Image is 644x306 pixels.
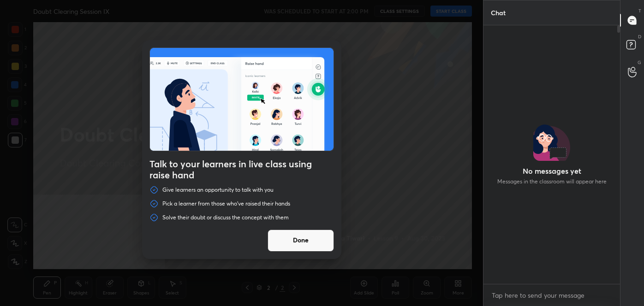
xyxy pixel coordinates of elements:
p: Pick a learner from those who've raised their hands [162,200,290,207]
p: Chat [483,0,513,25]
p: Solve their doubt or discuss the concept with them [162,214,289,221]
p: D [638,33,641,40]
p: T [638,7,641,14]
p: G [638,59,641,66]
img: preRahAdop.42c3ea74.svg [150,48,334,151]
button: Done [268,229,334,252]
h4: Talk to your learners in live class using raise hand [149,159,334,181]
p: Give learners an opportunity to talk with you [162,186,274,194]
